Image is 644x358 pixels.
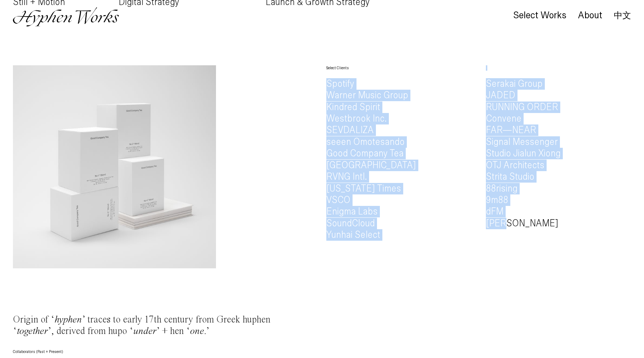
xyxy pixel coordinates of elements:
div: Select Works [513,10,566,20]
em: together [17,326,48,336]
h6: Collaborators (Past + Present) [13,349,271,354]
img: 8bb80bf7-c7a2-4c01-9f14-01d356997450_005+hyphen+works.jpg [13,65,216,268]
h6: Select Clients [326,65,471,71]
p: Origin of ‘ ’ traces to early 17th century from Greek huphen ‘ ’, derived from hupo ‘ ’ + hen ‘ .’ [13,314,271,338]
h4: Spotify Warner Music Group Kindred Spirit Westbrook Inc. SEVDALIZA seeen Omotesando Good Company ... [326,78,471,241]
h4: Serakai Group JADED RUNNING ORDER Convene FAR—NEAR Signal Messenger Studio Jialun Xiong OTJ Archi... [486,78,631,229]
em: hyphen [55,315,82,325]
img: Hyphen Works [13,7,119,27]
em: one [190,326,204,336]
div: About [578,10,602,20]
em: under [133,326,156,336]
a: 中文 [614,11,631,19]
a: About [578,12,602,20]
a: Select Works [513,12,566,20]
